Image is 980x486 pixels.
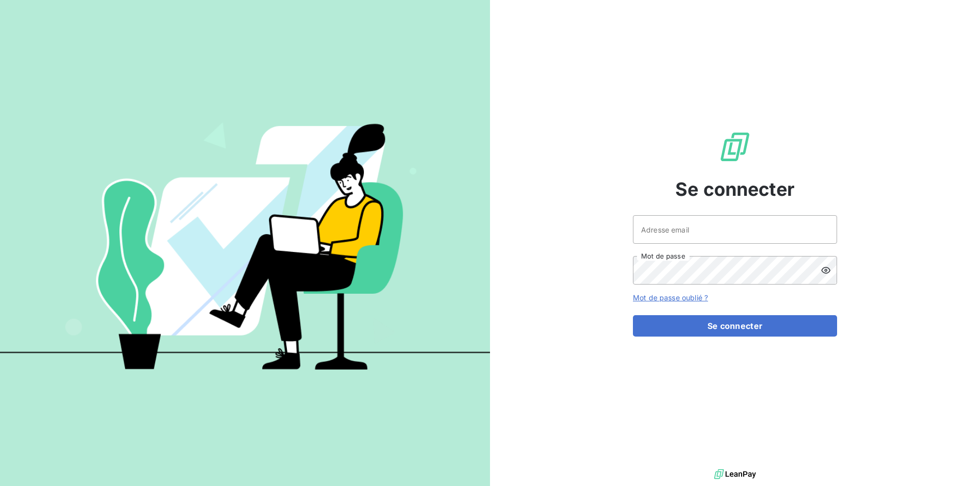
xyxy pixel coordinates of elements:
[714,467,756,482] img: logo
[719,131,751,163] img: Logo LeanPay
[633,215,837,244] input: placeholder
[675,175,795,203] span: Se connecter
[633,293,708,302] a: Mot de passe oublié ?
[633,315,837,337] button: Se connecter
